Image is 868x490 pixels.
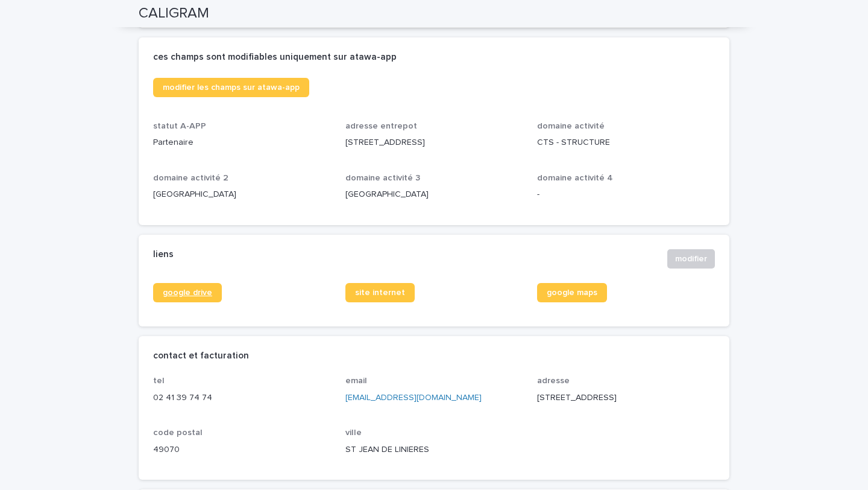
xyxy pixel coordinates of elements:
[153,428,203,437] span: code postal
[153,188,331,201] p: [GEOGRAPHIC_DATA]
[667,249,715,269] button: modifier
[163,288,212,297] span: google drive
[153,174,228,182] span: domaine activité 2
[153,52,397,63] h2: ces champs sont modifiables uniquement sur atawa-app
[537,136,715,149] p: CTS - STRUCTURE
[153,136,331,149] p: Partenaire
[163,83,300,92] span: modifier les champs sur atawa-app
[537,122,605,130] span: domaine activité
[153,351,249,361] h2: contact et facturation
[345,393,482,402] a: [EMAIL_ADDRESS][DOMAIN_NAME]
[537,377,570,385] span: adresse
[345,174,420,182] span: domaine activité 3
[547,288,597,297] span: google maps
[355,288,405,297] span: site internet
[153,377,165,385] span: tel
[345,283,415,302] a: site internet
[153,444,331,456] p: 49070
[139,5,209,22] h2: CALIGRAM
[537,392,715,404] p: [STREET_ADDRESS]
[345,122,417,130] span: adresse entrepot
[537,174,613,182] span: domaine activité 4
[153,122,206,130] span: statut A-APP
[153,78,309,97] a: modifier les champs sur atawa-app
[537,188,715,201] p: -
[345,428,362,437] span: ville
[345,377,367,385] span: email
[537,283,607,302] a: google maps
[675,253,707,265] span: modifier
[345,136,523,149] p: [STREET_ADDRESS]
[153,283,222,302] a: google drive
[153,392,331,404] p: 02 41 39 74 74
[345,188,523,201] p: [GEOGRAPHIC_DATA]
[153,249,174,260] h2: liens
[345,444,523,456] p: ST JEAN DE LINIERES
